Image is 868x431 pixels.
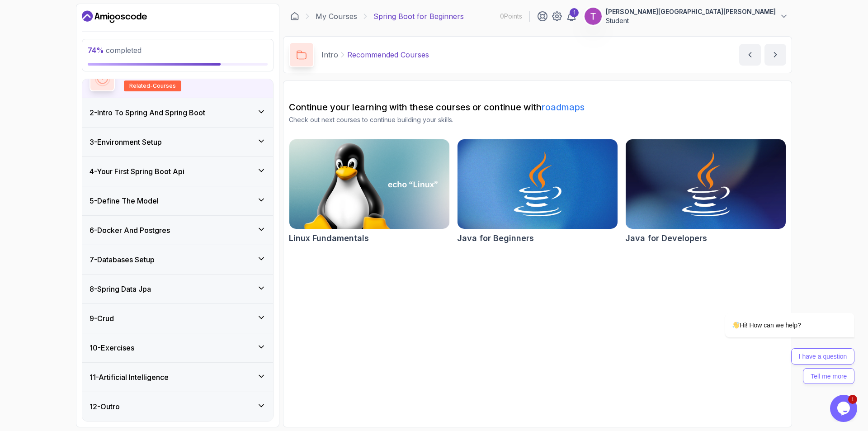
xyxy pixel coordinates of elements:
[289,101,786,114] h2: Continue your learning with these courses or continue with
[82,363,273,392] button: 11-Artificial Intelligence
[626,139,786,229] img: Java for Developers card
[347,49,429,60] p: Recommended Courses
[321,49,338,60] p: Intro
[90,284,151,294] h3: 8 - Spring Data Jpa
[289,232,369,245] h2: Linux Fundamentals
[129,82,176,90] span: related-courses
[82,245,273,274] button: 7-Databases Setup
[90,225,170,236] h3: 6 - Docker And Postgres
[90,342,134,353] h3: 10 - Exercises
[90,137,162,147] h3: 3 - Environment Setup
[764,44,786,66] button: next content
[566,11,577,22] a: 1
[82,333,273,362] button: 10-Exercises
[830,395,859,422] iframe: chat widget
[625,139,786,245] a: Java for Developers cardJava for Developers
[739,44,761,66] button: previous content
[90,166,184,177] h3: 4 - Your First Spring Boot Api
[457,232,534,245] h2: Java for Beginners
[289,115,786,124] p: Check out next courses to continue building your skills.
[82,216,273,245] button: 6-Docker And Postgres
[82,275,273,303] button: 8-Spring Data Jpa
[90,372,169,383] h3: 11 - Artificial Intelligence
[82,304,273,333] button: 9-Crud
[585,8,602,25] img: user profile image
[82,157,273,186] button: 4-Your First Spring Boot Api
[290,12,299,21] a: Dashboard
[373,11,464,22] p: Spring Boot for Beginners
[570,8,579,17] div: 1
[82,98,273,127] button: 2-Intro To Spring And Spring Boot
[457,139,618,245] a: Java for Beginners cardJava for Beginners
[90,401,120,412] h3: 12 - Outro
[82,128,273,156] button: 3-Environment Setup
[584,7,788,25] button: user profile image[PERSON_NAME][GEOGRAPHIC_DATA][PERSON_NAME]Student
[82,186,273,215] button: 5-Define The Model
[316,11,357,22] a: My Courses
[625,232,707,245] h2: Java for Developers
[289,139,449,229] img: Linux Fundamentals card
[90,107,205,118] h3: 2 - Intro To Spring And Spring Boot
[82,392,273,421] button: 12-Outro
[696,242,859,390] iframe: chat widget
[606,7,776,16] p: [PERSON_NAME][GEOGRAPHIC_DATA][PERSON_NAME]
[289,139,450,245] a: Linux Fundamentals cardLinux Fundamentals
[90,195,159,206] h3: 5 - Define The Model
[458,139,618,229] img: Java for Beginners card
[500,12,522,21] p: 0 Points
[606,16,776,25] p: Student
[90,254,155,265] h3: 7 - Databases Setup
[90,313,114,324] h3: 9 - Crud
[88,46,142,55] span: completed
[82,9,147,24] a: Dashboard
[542,102,585,113] a: roadmaps
[88,46,104,55] span: 74 %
